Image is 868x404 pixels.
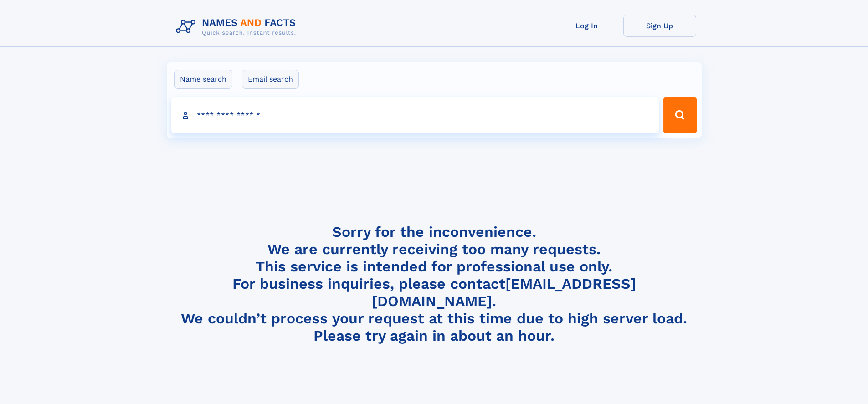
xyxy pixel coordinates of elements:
[372,275,636,310] a: [EMAIL_ADDRESS][DOMAIN_NAME]
[623,15,696,37] a: Sign Up
[172,223,696,345] h4: Sorry for the inconvenience. We are currently receiving too many requests. This service is intend...
[171,97,659,133] input: search input
[663,97,697,133] button: Search Button
[550,15,623,37] a: Log In
[174,70,232,89] label: Name search
[172,15,303,39] img: Logo Names and Facts
[242,70,299,89] label: Email search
